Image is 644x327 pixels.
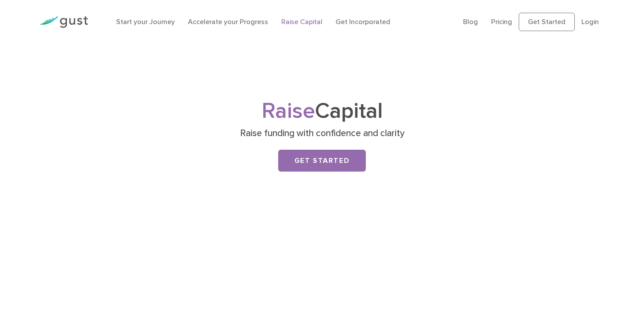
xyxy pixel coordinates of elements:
[152,127,492,140] p: Raise funding with confidence and clarity
[188,18,268,26] a: Accelerate your Progress
[116,18,175,26] a: Start your Journey
[39,16,88,28] img: Gust Logo
[262,98,315,124] span: Raise
[336,18,390,26] a: Get Incorporated
[491,18,512,26] a: Pricing
[278,150,366,172] a: Get Started
[281,18,322,26] a: Raise Capital
[519,13,575,31] a: Get Started
[581,18,599,26] a: Login
[463,18,478,26] a: Blog
[149,101,495,121] h1: Capital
